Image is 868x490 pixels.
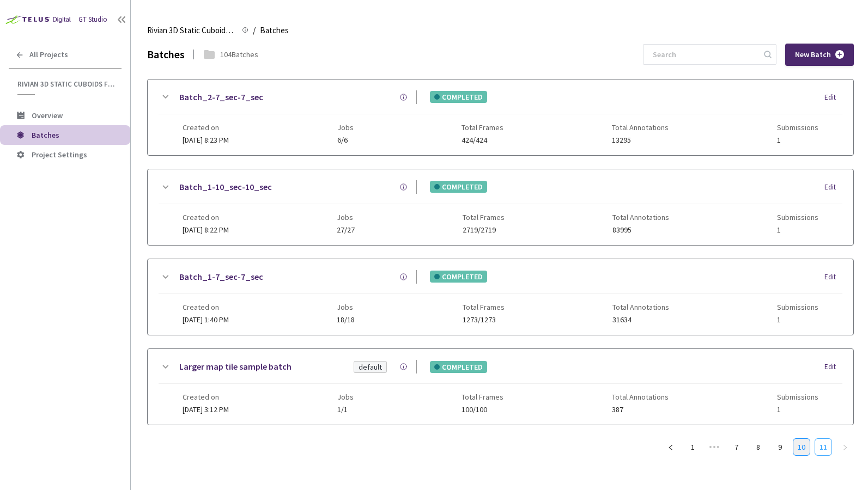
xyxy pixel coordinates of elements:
[612,213,669,222] span: Total Annotations
[253,24,256,37] li: /
[148,79,853,155] div: Batch_2-7_sec-7_secCOMPLETEDEditCreated on[DATE] 8:23 PMJobs6/6Total Frames424/424Total Annotatio...
[337,393,354,401] span: Jobs
[612,303,669,311] span: Total Annotations
[463,316,505,324] span: 1273/1273
[706,438,723,456] li: Previous 5 Pages
[183,315,229,324] span: [DATE] 1:40 PM
[842,444,848,451] span: right
[793,439,810,455] a: 10
[777,226,818,234] span: 1
[836,438,854,456] button: right
[183,123,229,132] span: Created on
[612,136,669,144] span: 13295
[148,169,853,245] div: Batch_1-10_sec-10_secCOMPLETEDEditCreated on[DATE] 8:22 PMJobs27/27Total Frames2719/2719Total Ann...
[337,303,355,311] span: Jobs
[815,438,832,456] li: 11
[612,393,669,401] span: Total Annotations
[749,438,767,456] li: 8
[337,406,354,414] span: 1/1
[836,438,854,456] li: Next Page
[777,393,818,401] span: Submissions
[612,226,669,234] span: 83995
[795,50,831,59] span: New Batch
[430,361,487,373] div: COMPLETED
[612,406,669,414] span: 387
[32,111,63,120] span: Overview
[430,181,487,193] div: COMPLETED
[728,439,744,455] a: 7
[824,182,842,193] div: Edit
[179,270,263,284] a: Batch_1-7_sec-7_sec
[147,24,235,37] span: Rivian 3D Static Cuboids fixed[2024-25]
[824,92,842,103] div: Edit
[359,362,382,372] div: default
[662,438,679,456] li: Previous Page
[183,405,229,414] span: [DATE] 3:12 PM
[17,79,115,89] span: Rivian 3D Static Cuboids fixed[2024-25]
[706,438,723,456] span: •••
[220,48,258,60] div: 104 Batches
[824,362,842,372] div: Edit
[462,406,503,414] span: 100/100
[462,123,503,132] span: Total Frames
[183,393,229,401] span: Created on
[684,439,701,455] a: 1
[777,213,818,222] span: Submissions
[777,123,818,132] span: Submissions
[148,349,853,425] div: Larger map tile sample batchdefaultCOMPLETEDEditCreated on[DATE] 3:12 PMJobs1/1Total Frames100/10...
[179,180,272,194] a: Batch_1-10_sec-10_sec
[183,303,229,311] span: Created on
[462,136,503,144] span: 424/424
[772,439,788,455] a: 9
[824,272,842,283] div: Edit
[183,135,229,145] span: [DATE] 8:23 PM
[337,213,355,222] span: Jobs
[183,225,229,235] span: [DATE] 8:22 PM
[148,259,853,335] div: Batch_1-7_sec-7_secCOMPLETEDEditCreated on[DATE] 1:40 PMJobs18/18Total Frames1273/1273Total Annot...
[662,438,679,456] button: left
[32,130,59,140] span: Batches
[777,316,818,324] span: 1
[260,24,289,37] span: Batches
[771,438,788,456] li: 9
[337,226,355,234] span: 27/27
[667,444,674,451] span: left
[727,438,745,456] li: 7
[463,213,505,222] span: Total Frames
[612,123,669,132] span: Total Annotations
[777,136,818,144] span: 1
[337,123,354,132] span: Jobs
[337,316,355,324] span: 18/18
[462,393,503,401] span: Total Frames
[29,50,68,59] span: All Projects
[777,406,818,414] span: 1
[815,439,831,455] a: 11
[78,14,107,25] div: GT Studio
[750,439,766,455] a: 8
[179,360,292,373] a: Larger map tile sample batch
[793,438,810,456] li: 10
[684,438,701,456] li: 1
[646,45,762,64] input: Search
[463,303,505,311] span: Total Frames
[337,136,354,144] span: 6/6
[612,316,669,324] span: 31634
[777,303,818,311] span: Submissions
[32,150,87,160] span: Project Settings
[430,91,487,103] div: COMPLETED
[463,226,505,234] span: 2719/2719
[179,90,263,104] a: Batch_2-7_sec-7_sec
[430,271,487,283] div: COMPLETED
[183,213,229,222] span: Created on
[147,46,185,63] div: Batches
